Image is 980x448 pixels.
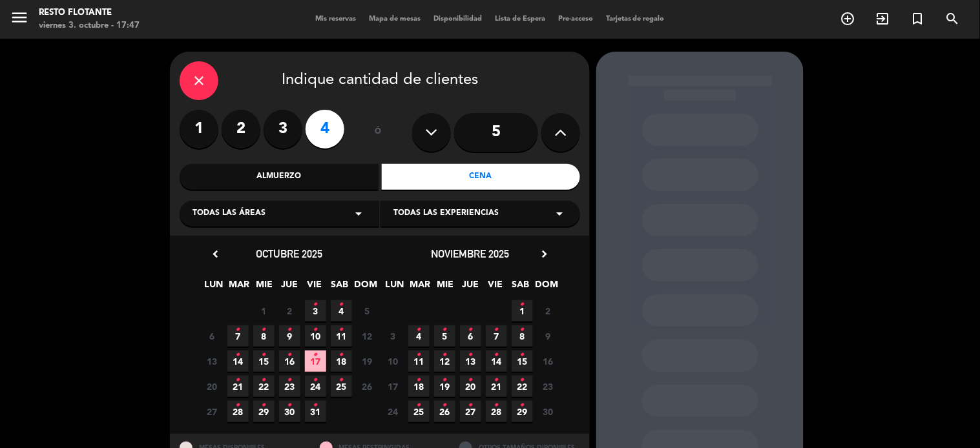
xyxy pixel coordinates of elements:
span: 25 [331,376,352,397]
span: 4 [408,325,430,347]
span: 7 [227,325,249,347]
span: 20 [460,376,481,397]
span: 10 [305,325,326,347]
i: • [494,320,499,340]
span: 19 [357,351,378,372]
span: 12 [434,351,455,372]
span: 24 [382,401,404,422]
span: 22 [512,376,533,397]
span: DOM [355,277,376,298]
i: • [262,320,266,340]
span: 24 [305,376,326,397]
i: • [313,294,318,315]
i: • [520,294,525,315]
span: 7 [486,325,507,347]
span: SAB [329,277,351,298]
span: Pre-acceso [552,15,599,23]
i: • [494,395,499,416]
span: 8 [253,325,275,347]
span: 9 [279,325,300,347]
span: noviembre 2025 [432,247,510,260]
i: • [417,345,421,365]
i: • [339,320,344,340]
span: 2 [279,300,300,321]
i: • [313,395,318,416]
span: 3 [382,325,404,347]
span: MIE [254,277,275,298]
i: • [262,395,266,416]
i: • [443,395,447,416]
span: MAR [229,277,250,298]
span: Mis reservas [309,15,362,23]
span: 21 [486,376,507,397]
span: Todas las áreas [193,207,266,220]
span: 11 [331,325,352,347]
span: 19 [434,376,455,397]
span: Mapa de mesas [362,15,427,23]
label: 1 [180,110,218,148]
span: 1 [512,300,533,321]
span: 26 [434,401,455,422]
span: 28 [486,401,507,422]
span: 12 [357,325,378,347]
span: 16 [279,351,300,372]
span: 30 [279,401,300,422]
i: • [262,370,266,391]
i: • [287,345,292,365]
span: JUE [460,277,481,298]
span: 2 [537,300,559,321]
i: • [520,370,525,391]
i: turned_in_not [910,11,926,26]
span: SAB [510,277,532,298]
span: 8 [512,325,533,347]
label: 3 [264,110,302,148]
div: Indique cantidad de clientes [180,61,580,100]
i: • [417,395,421,416]
i: • [443,345,447,365]
span: 26 [357,376,378,397]
span: 25 [408,401,430,422]
span: 1 [253,300,275,321]
i: • [468,370,473,391]
i: menu [10,8,29,27]
span: 4 [331,300,352,321]
span: DOM [536,277,557,298]
i: • [287,320,292,340]
button: menu [10,8,29,32]
i: chevron_right [537,247,551,261]
i: • [520,320,525,340]
span: 15 [512,351,533,372]
i: • [339,294,344,315]
span: 15 [253,351,275,372]
i: arrow_drop_down [351,206,366,221]
i: • [468,395,473,416]
i: • [287,395,292,416]
span: 20 [202,376,223,397]
i: arrow_drop_down [552,206,567,221]
i: • [236,320,240,340]
i: • [443,370,447,391]
i: • [443,320,447,340]
span: 18 [408,376,430,397]
span: Todas las experiencias [393,207,499,220]
span: Lista de Espera [488,15,552,23]
span: 16 [537,351,559,372]
span: LUN [384,277,406,298]
span: 13 [202,351,223,372]
span: octubre 2025 [256,247,323,260]
span: 17 [305,351,326,372]
span: Tarjetas de regalo [599,15,671,23]
span: 29 [253,401,275,422]
span: 6 [460,325,481,347]
span: 29 [512,401,533,422]
i: • [417,370,421,391]
i: • [262,345,266,365]
label: 4 [306,110,344,148]
span: 30 [537,401,559,422]
i: exit_to_app [875,11,891,26]
i: • [339,370,344,391]
i: • [520,345,525,365]
i: • [313,320,318,340]
span: 5 [357,300,378,321]
span: 13 [460,351,481,372]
